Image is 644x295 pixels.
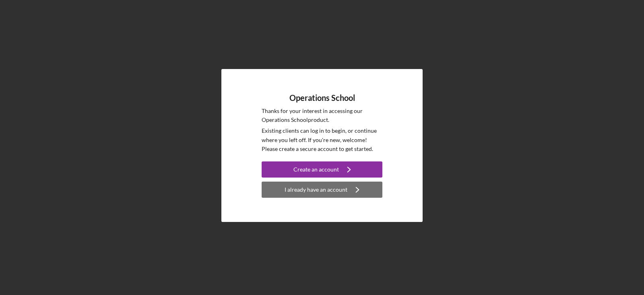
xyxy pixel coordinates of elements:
[262,126,382,153] p: Existing clients can log in to begin, or continue where you left off. If you're new, welcome! Ple...
[285,182,347,198] div: I already have an account
[293,161,339,178] div: Create an account
[262,182,382,198] button: I already have an account
[262,161,382,180] a: Create an account
[262,107,382,125] p: Thanks for your interest in accessing our Operations School product.
[262,161,382,178] button: Create an account
[289,93,355,103] h4: Operations School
